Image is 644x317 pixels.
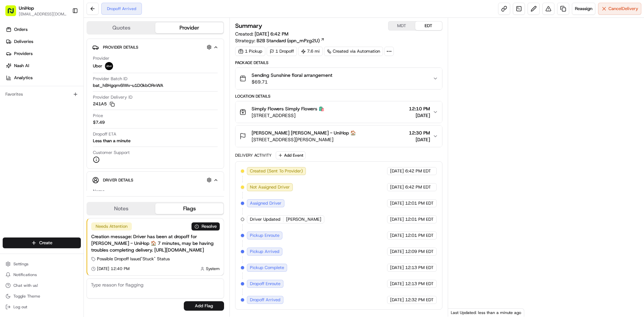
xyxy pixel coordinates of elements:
[276,151,306,159] button: Add Event
[405,216,434,222] span: 12:01 PM EDT
[235,125,442,147] button: [PERSON_NAME] [PERSON_NAME] - UniHop 🏠[STREET_ADDRESS][PERSON_NAME]12:30 PM[DATE]
[405,232,434,239] span: 12:01 PM EDT
[252,72,332,78] span: Sending Sunshine floral arrangement
[13,304,27,310] span: Log out
[93,94,132,100] span: Provider Delivery ID
[235,68,442,89] button: Sending Sunshine floral arrangement$69.71
[235,47,265,56] div: 1 Pickup
[14,75,33,81] span: Analytics
[105,62,113,70] img: uber-new-logo.jpeg
[91,233,220,253] div: Creation message: Driver has been at dropoff for [PERSON_NAME] - UniHop 🏠 7 minutes, may be havin...
[91,222,132,230] div: Needs Attention
[257,37,325,44] a: B2B Standard (opn_mPzg2U)
[252,105,324,112] span: Simply Flowers Simply Flowers 🛍️
[250,265,284,271] span: Pickup Complete
[250,297,280,303] span: Dropoff Arrived
[13,294,40,299] span: Toggle Theme
[324,47,383,56] a: Created via Automation
[405,200,434,206] span: 12:01 PM EDT
[388,21,415,30] button: MDT
[252,129,356,136] span: [PERSON_NAME] [PERSON_NAME] - UniHop 🏠
[19,5,34,11] button: UniHop
[235,37,325,44] div: Strategy:
[93,113,103,119] span: Price
[3,36,84,47] a: Deliveries
[250,232,279,239] span: Pickup Enroute
[206,266,220,271] span: System
[390,265,404,271] span: [DATE]
[3,24,84,35] a: Orders
[93,138,130,144] div: Less than a minute
[390,184,404,190] span: [DATE]
[93,150,130,156] span: Customer Support
[252,112,324,119] span: [STREET_ADDRESS]
[19,11,67,17] button: [EMAIL_ADDRESS][DOMAIN_NAME]
[93,131,116,137] span: Dropoff ETA
[192,222,220,230] button: Resolve
[3,259,81,269] button: Settings
[93,83,163,89] span: bat_h8Hgqm6lWv-u1D0kbORnWA
[405,297,434,303] span: 12:32 PM EDT
[3,270,81,279] button: Notifications
[409,136,430,143] span: [DATE]
[250,281,280,287] span: Dropoff Enroute
[235,101,442,123] button: Simply Flowers Simply Flowers 🛍️[STREET_ADDRESS]12:10 PM[DATE]
[93,63,102,69] span: Uber
[93,188,105,194] span: Name
[250,184,290,190] span: Not Assigned Driver
[155,22,223,33] button: Provider
[13,283,38,288] span: Chat with us!
[390,297,404,303] span: [DATE]
[255,31,288,37] span: [DATE] 6:42 PM
[286,216,321,222] span: [PERSON_NAME]
[235,153,272,158] div: Delivery Activity
[405,249,434,255] span: 12:09 PM EDT
[93,55,109,61] span: Provider
[103,45,138,50] span: Provider Details
[3,281,81,290] button: Chat with us!
[97,266,129,271] span: [DATE] 12:40 PM
[235,94,442,99] div: Location Details
[14,63,29,69] span: Nash AI
[390,168,404,174] span: [DATE]
[92,42,218,53] button: Provider Details
[390,216,404,222] span: [DATE]
[250,216,280,222] span: Driver Updated
[155,203,223,214] button: Flags
[97,256,170,262] span: Possible Dropoff Issue | "Stuck" Status
[252,136,356,143] span: [STREET_ADDRESS][PERSON_NAME]
[93,76,127,82] span: Provider Batch ID
[93,119,105,125] span: $7.49
[13,261,29,267] span: Settings
[235,31,288,37] span: Created:
[405,168,431,174] span: 6:42 PM EDT
[608,6,638,12] span: Cancel Delivery
[250,249,279,255] span: Pickup Arrived
[3,72,84,83] a: Analytics
[390,281,404,287] span: [DATE]
[92,174,218,186] button: Driver Details
[3,60,84,71] a: Nash AI
[405,265,434,271] span: 12:13 PM EDT
[598,3,641,15] button: CancelDelivery
[3,237,81,248] button: Create
[390,249,404,255] span: [DATE]
[3,292,81,301] button: Toggle Theme
[3,302,81,312] button: Log out
[405,281,434,287] span: 12:13 PM EDT
[3,3,69,19] button: UniHop[EMAIL_ADDRESS][DOMAIN_NAME]
[3,48,84,59] a: Providers
[572,3,595,15] button: Reassign
[184,301,224,311] button: Add Flag
[267,47,297,56] div: 1 Dropoff
[257,37,320,44] span: B2B Standard (opn_mPzg2U)
[3,89,81,100] div: Favorites
[405,184,431,190] span: 6:42 PM EDT
[415,21,442,30] button: EDT
[250,168,303,174] span: Created (Sent To Provider)
[409,112,430,119] span: [DATE]
[575,6,592,12] span: Reassign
